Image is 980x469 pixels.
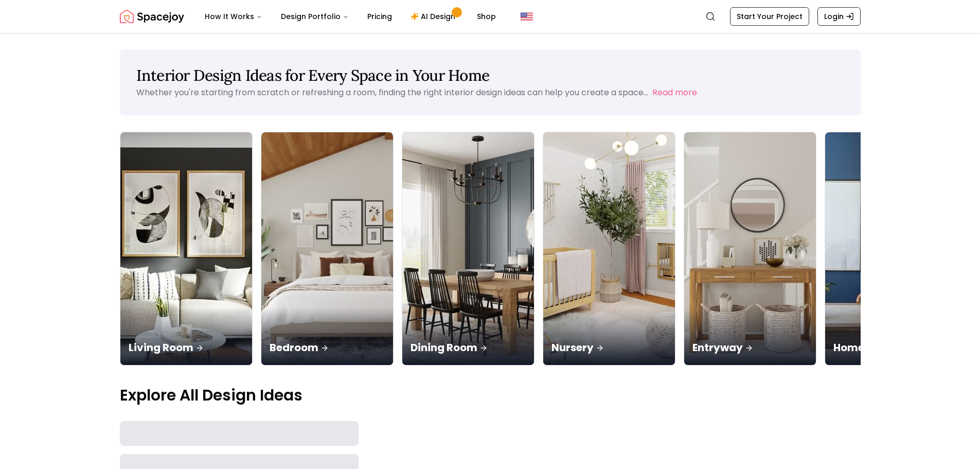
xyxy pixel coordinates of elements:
nav: Main [197,6,504,27]
a: Living RoomLiving Room [120,132,253,366]
button: How It Works [197,6,271,27]
a: Login [817,7,861,26]
img: Dining Room [402,132,534,365]
p: Home Office [833,340,949,355]
a: BedroomBedroom [261,132,394,366]
p: Nursery [551,340,667,355]
a: Start Your Project [730,7,809,26]
img: Entryway [684,132,816,365]
button: Read more [652,86,697,99]
a: Dining RoomDining Room [402,132,534,366]
p: Whether you're starting from scratch or refreshing a room, finding the right interior design idea... [136,86,648,98]
p: Living Room [129,340,244,355]
a: EntrywayEntryway [684,132,816,366]
img: Living Room [120,132,252,365]
img: Nursery [543,132,675,365]
p: Bedroom [270,340,385,355]
img: Home Office [825,132,957,365]
h1: Interior Design Ideas for Every Space in Your Home [136,66,844,84]
p: Explore All Design Ideas [120,386,861,405]
button: Design Portfolio [273,6,357,27]
p: Dining Room [411,340,526,355]
a: Spacejoy [120,6,184,27]
img: Bedroom [261,132,393,365]
a: Shop [469,6,504,27]
a: NurseryNursery [543,132,675,366]
a: AI Design [402,6,467,27]
a: Home OfficeHome Office [825,132,957,366]
img: United States [521,10,533,23]
a: Pricing [359,6,400,27]
p: Entryway [692,340,808,355]
img: Spacejoy Logo [120,6,184,27]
